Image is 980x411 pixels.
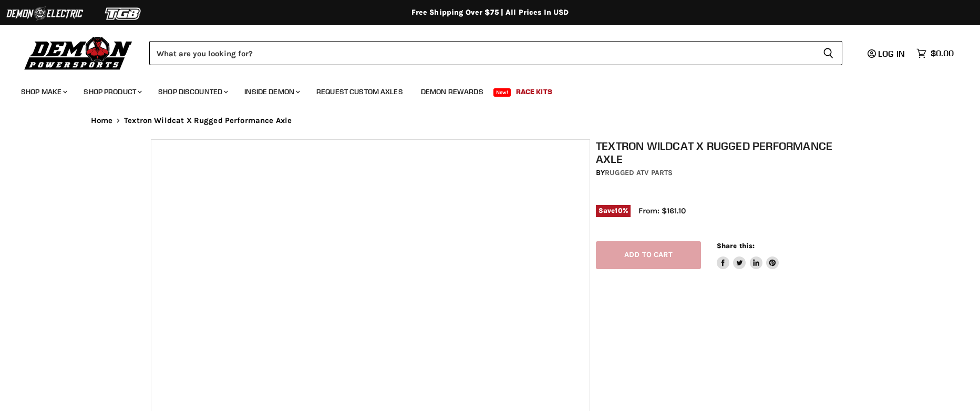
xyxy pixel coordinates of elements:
a: Race Kits [508,81,560,102]
input: Search [149,41,814,65]
a: Shop Product [76,81,148,102]
a: $0.00 [911,46,959,61]
img: Demon Powersports [21,34,136,71]
aside: Share this: [717,241,779,269]
h1: Textron Wildcat X Rugged Performance Axle [596,139,835,166]
a: Inside Demon [236,81,306,102]
span: Share this: [717,242,755,250]
form: Product [149,41,842,65]
nav: Breadcrumbs [70,116,911,125]
span: 10 [615,207,622,214]
span: $0.00 [931,48,954,58]
a: Log in [863,49,911,58]
a: Rugged ATV Parts [605,168,673,177]
img: TGB Logo 2 [84,4,163,24]
div: Free Shipping Over $75 | All Prices In USD [70,8,911,17]
div: by [596,167,835,179]
a: Shop Make [13,81,74,102]
a: Home [91,116,113,125]
span: From: $161.10 [638,206,686,215]
span: Textron Wildcat X Rugged Performance Axle [124,116,292,125]
span: Log in [878,48,905,59]
span: New! [493,88,511,97]
span: Save % [596,205,631,217]
a: Shop Discounted [150,81,234,102]
a: Demon Rewards [413,81,491,102]
button: Search [814,41,842,65]
img: Demon Electric Logo 2 [5,4,84,24]
ul: Main menu [13,77,951,102]
a: Request Custom Axles [308,81,411,102]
